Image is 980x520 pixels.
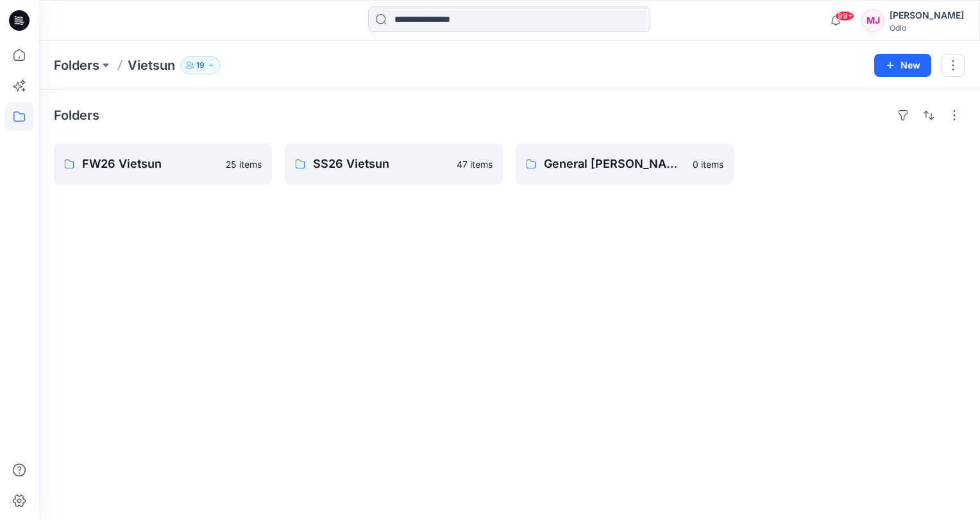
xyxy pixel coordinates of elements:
p: 19 [196,58,205,72]
a: Folders [54,56,99,74]
p: FW26 Vietsun [82,155,218,173]
p: 47 items [457,158,493,171]
div: Odlo [890,23,964,33]
p: SS26 Vietsun [313,155,449,173]
p: 0 items [693,158,723,171]
div: [PERSON_NAME] [890,8,964,23]
p: General [PERSON_NAME] [544,155,685,173]
a: SS26 Vietsun47 items [285,143,503,184]
a: General [PERSON_NAME]0 items [516,143,734,184]
h4: Folders [54,108,99,123]
p: Vietsun [128,56,175,74]
div: MJ [861,9,884,32]
button: New [874,54,931,77]
p: 25 items [226,158,262,171]
button: 19 [180,56,221,74]
a: FW26 Vietsun25 items [54,143,272,184]
span: 99+ [835,11,854,21]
